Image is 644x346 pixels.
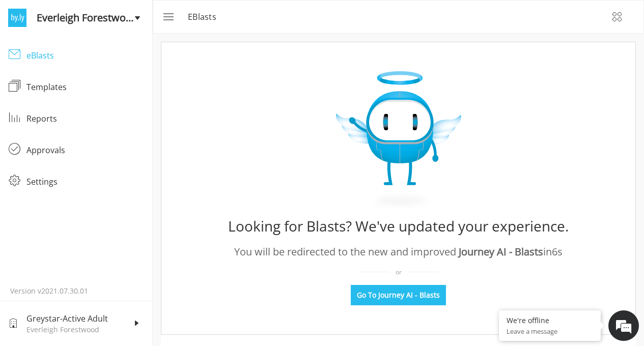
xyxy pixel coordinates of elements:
[228,214,569,238] div: Looking for Blasts? We've updated your experience.
[459,245,543,258] span: Journey AI - Blasts
[8,9,26,27] img: logo
[336,71,461,211] img: expiry_Image
[26,112,145,125] div: Reports
[188,11,222,23] p: eBlasts
[357,290,440,300] span: Go To Journey AI - Blasts
[10,286,142,296] p: Version v2021.07.30.01
[26,176,145,188] div: Settings
[155,5,180,29] button: menu
[234,244,563,259] div: You will be redirected to the new and improved in 6 s
[26,49,145,62] div: eBlasts
[351,285,446,305] button: Go To Journey AI - Blasts
[26,144,145,156] div: Approvals
[26,81,145,93] div: Templates
[507,327,593,336] p: Leave a message
[359,268,438,277] div: or
[37,10,134,25] span: Everleigh Forestwood Leasing
[507,315,593,325] div: We're offline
